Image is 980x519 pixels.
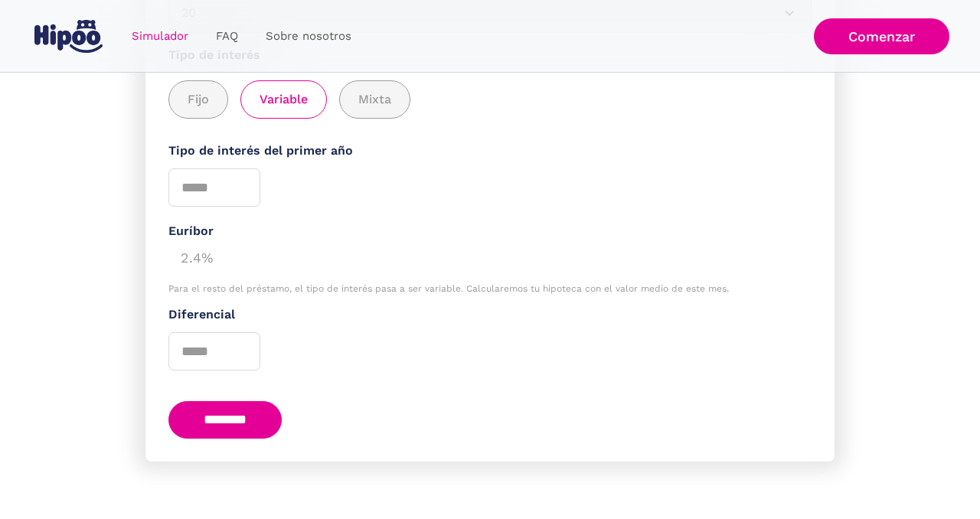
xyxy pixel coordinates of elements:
[168,142,812,161] label: Tipo de interés del primer año
[168,241,812,272] div: 2.4%
[252,21,365,51] a: Sobre nosotros
[358,90,391,109] span: Mixta
[814,18,949,54] a: Comenzar
[118,21,202,51] a: Simulador
[202,21,252,51] a: FAQ
[188,90,209,109] span: Fijo
[31,14,106,59] a: home
[168,222,812,241] div: Euríbor
[260,90,308,109] span: Variable
[168,305,812,325] label: Diferencial
[168,80,812,119] div: add_description_here
[168,283,812,294] div: Para el resto del préstamo, el tipo de interés pasa a ser variable. Calcularemos tu hipoteca con ...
